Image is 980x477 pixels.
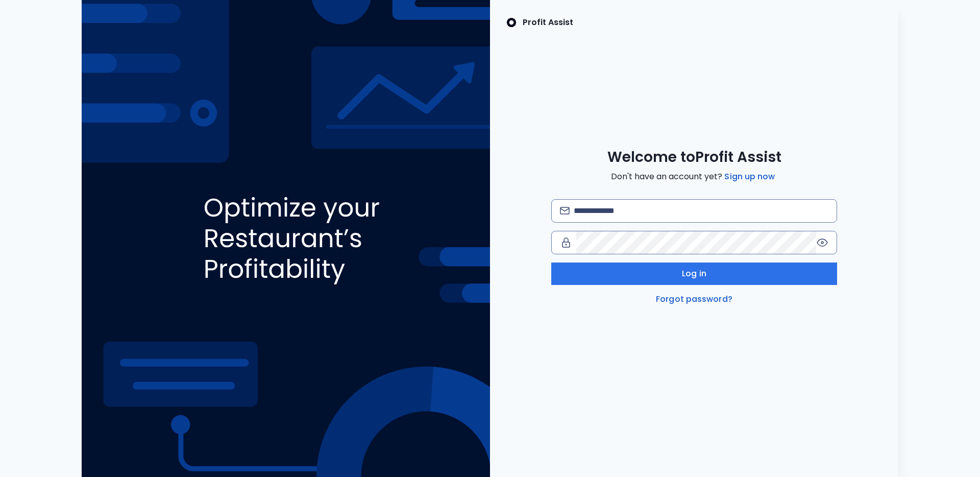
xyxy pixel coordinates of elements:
[607,148,781,166] span: Welcome to Profit Assist
[654,293,734,305] a: Forgot password?
[682,268,706,280] span: Log in
[506,16,517,29] img: SpotOn Logo
[722,171,777,183] a: Sign up now
[551,263,837,285] button: Log in
[560,207,570,214] img: email
[523,16,573,29] p: Profit Assist
[611,171,777,183] span: Don't have an account yet?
